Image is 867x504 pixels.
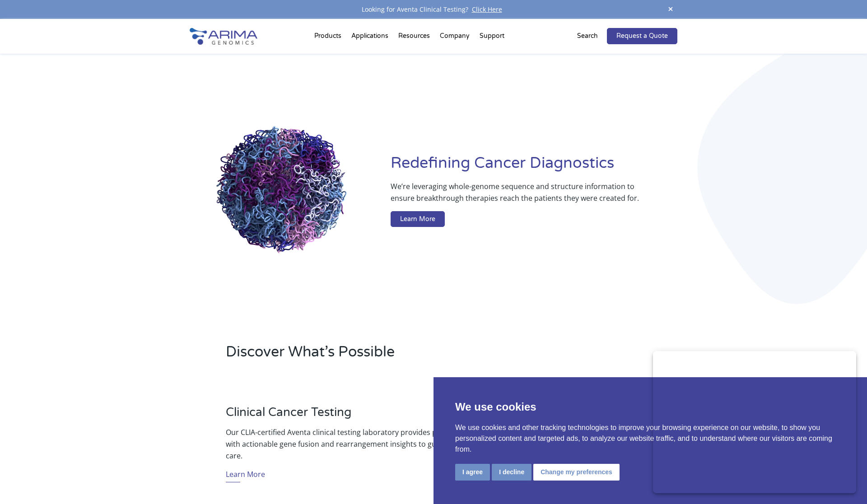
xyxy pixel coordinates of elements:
div: Looking for Aventa Clinical Testing? [190,4,677,15]
p: Our CLIA-certified Aventa clinical testing laboratory provides physicians with actionable gene fu... [226,426,471,462]
a: Request a Quote [607,28,677,44]
p: We use cookies and other tracking technologies to improve your browsing experience on our website... [455,422,845,455]
img: Arima-Genomics-logo [190,28,257,45]
button: Change my preferences [533,464,620,481]
a: Click Here [468,5,506,14]
button: I decline [492,464,531,481]
h1: Redefining Cancer Diagnostics [391,153,677,180]
h3: Clinical Cancer Testing [226,405,471,426]
p: We’re leveraging whole-genome sequence and structure information to ensure breakthrough therapies... [391,180,641,211]
p: Search [577,30,598,42]
p: We use cookies [455,399,845,415]
a: Learn More [391,211,445,227]
a: Learn More [226,468,265,482]
h2: Discover What’s Possible [226,342,549,369]
button: I agree [455,464,490,481]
